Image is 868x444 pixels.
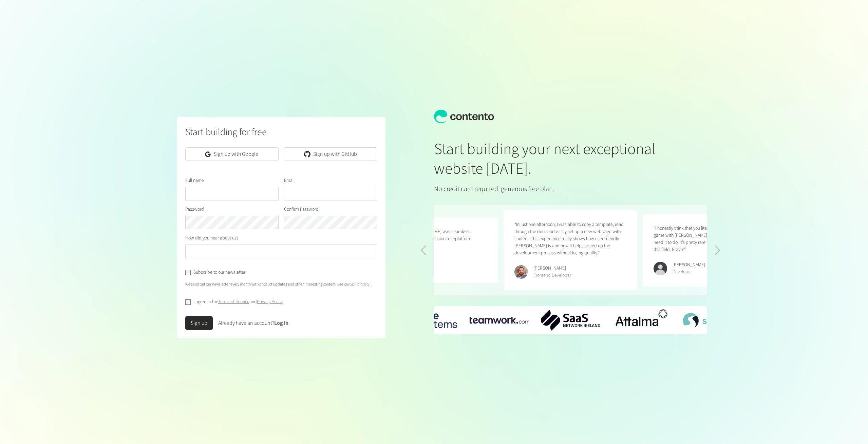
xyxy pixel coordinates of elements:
[541,310,600,331] img: SaaS-Network-Ireland-logo.png
[185,281,378,288] p: We send out our newsletter every month with product updates and other interesting content. See our .
[185,177,204,184] label: Full name
[434,184,662,194] p: No credit card required, generous free plan.
[715,246,720,255] div: Next slide
[284,206,319,213] label: Confirm Password
[193,269,245,276] label: Subscribe to our newsletter
[284,147,377,161] a: Sign up with GitHub
[185,316,213,330] button: Sign up
[470,317,529,323] div: 1 / 6
[673,261,705,269] div: [PERSON_NAME]
[185,235,239,242] label: How did you hear about us?
[284,177,295,184] label: Email
[683,313,742,327] img: SkillsVista-Logo.png
[541,310,600,331] div: 2 / 6
[643,214,776,287] figure: 2 / 5
[185,206,204,213] label: Password
[185,147,279,161] a: Sign up with Google
[218,319,288,327] div: Already have an account?
[612,306,672,334] img: Attaima-Logo.png
[533,272,571,279] div: Frontend Developer
[350,281,370,287] a: GDPR Policy
[193,298,283,305] label: I agree to the and
[514,221,626,257] p: “In just one afternoon, I was able to copy a template, read through the docs and easily set up a ...
[257,298,283,305] a: Privacy Policy
[504,210,637,290] figure: 1 / 5
[185,125,378,139] h2: Start building for free
[218,298,249,305] a: Terms of Service
[274,319,288,327] a: Log in
[683,313,742,327] div: 4 / 6
[673,269,705,276] div: Developer
[654,262,667,275] img: Kevin Abatan
[612,306,672,334] div: 3 / 6
[470,317,529,323] img: teamwork-logo.png
[434,140,662,178] h1: Start building your next exceptional website [DATE].
[654,225,766,253] p: “I honestly think that you literally killed the "Headless CMS" game with [PERSON_NAME], it just d...
[420,246,426,255] div: Previous slide
[533,265,571,272] div: [PERSON_NAME]
[514,265,528,279] img: Erik Galiana Farell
